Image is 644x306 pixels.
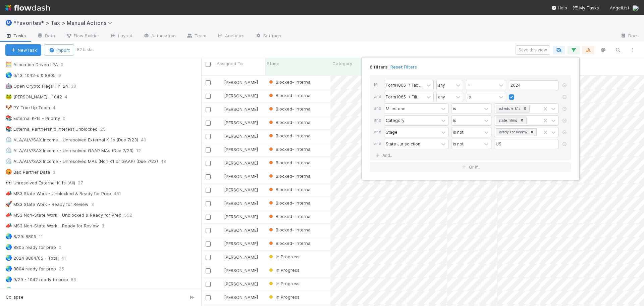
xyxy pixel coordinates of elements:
div: and [374,103,384,115]
div: Milestone [386,105,406,112]
div: Form1065 -> Tax Year [386,82,423,88]
div: is not [453,129,464,135]
div: is [453,105,456,112]
div: schedule_k1s [497,105,521,112]
div: Ready For Review [497,129,528,136]
div: Category [386,117,405,123]
div: Stage [386,129,397,135]
div: and [374,127,384,139]
div: = [468,82,470,88]
div: state_filing [497,117,518,124]
div: and [374,139,384,150]
div: If [374,80,384,92]
div: is not [453,141,464,147]
button: Or if... [370,162,571,172]
div: any [438,94,445,100]
div: State Jurisdiction [386,141,420,147]
a: And.. [374,150,395,160]
div: Form1065 -> Filing Required [386,94,423,100]
div: any [438,82,445,88]
div: is [453,117,456,123]
div: and [374,92,384,103]
span: 6 filters [370,64,388,70]
div: and [374,115,384,127]
div: is [468,94,471,100]
a: Reset Filters [390,64,417,70]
